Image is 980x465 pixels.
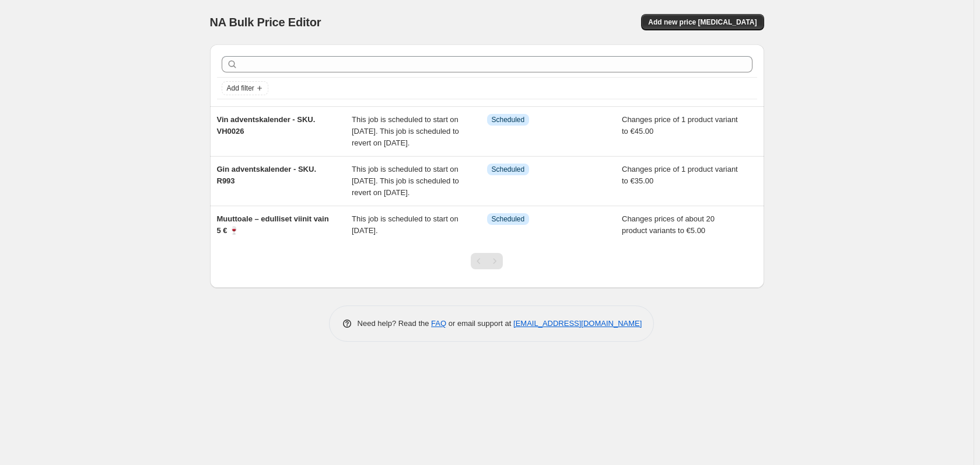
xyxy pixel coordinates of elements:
span: This job is scheduled to start on [DATE]. [352,214,459,235]
nav: Pagination [471,253,503,269]
a: [EMAIL_ADDRESS][DOMAIN_NAME] [513,319,642,328]
span: Changes price of 1 product variant to €35.00 [622,165,738,185]
span: Scheduled [492,165,525,174]
button: Add new price [MEDICAL_DATA] [641,14,764,30]
span: This job is scheduled to start on [DATE]. This job is scheduled to revert on [DATE]. [352,115,459,147]
span: Scheduled [492,214,525,224]
span: Muuttoale – edulliset viinit vain 5 € 🍷 [217,214,329,235]
span: Changes price of 1 product variant to €45.00 [622,115,738,136]
span: This job is scheduled to start on [DATE]. This job is scheduled to revert on [DATE]. [352,165,459,197]
span: Scheduled [492,115,525,124]
span: Gin adventskalender - SKU. R993 [217,165,317,185]
button: Add filter [222,81,268,95]
span: NA Bulk Price Editor [210,16,321,29]
span: Add filter [227,84,254,93]
span: Changes prices of about 20 product variants to €5.00 [622,214,715,235]
span: or email support at [446,319,513,328]
span: Need help? Read the [358,319,432,328]
span: Add new price [MEDICAL_DATA] [648,18,757,27]
span: Vin adventskalender - SKU. VH0026 [217,115,316,136]
a: FAQ [431,319,446,328]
